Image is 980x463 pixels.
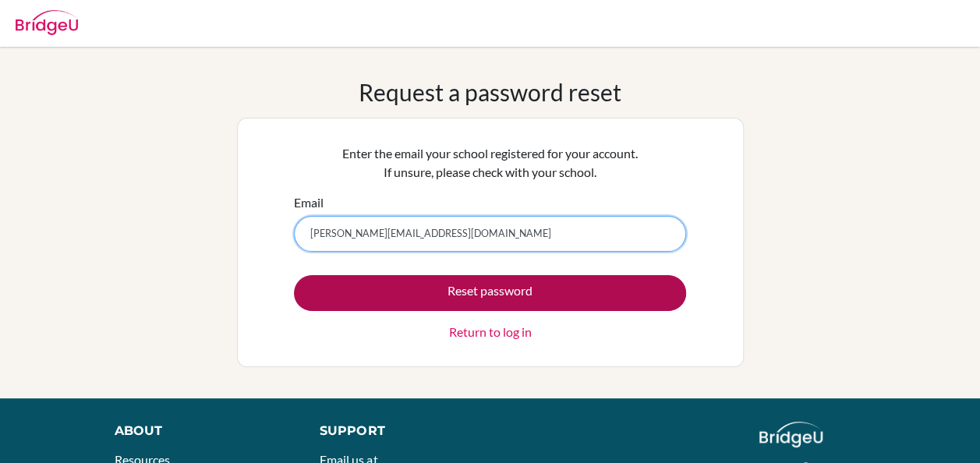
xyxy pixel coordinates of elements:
div: Support [320,422,475,440]
button: Reset password [294,275,686,311]
div: About [115,422,285,440]
h1: Request a password reset [359,78,621,106]
label: Email [294,193,324,212]
img: Bridge-U [16,10,78,35]
a: Return to log in [449,323,532,341]
img: logo_white@2x-f4f0deed5e89b7ecb1c2cc34c3e3d731f90f0f143d5ea2071677605dd97b5244.png [759,422,823,447]
p: Enter the email your school registered for your account. If unsure, please check with your school. [294,144,686,182]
